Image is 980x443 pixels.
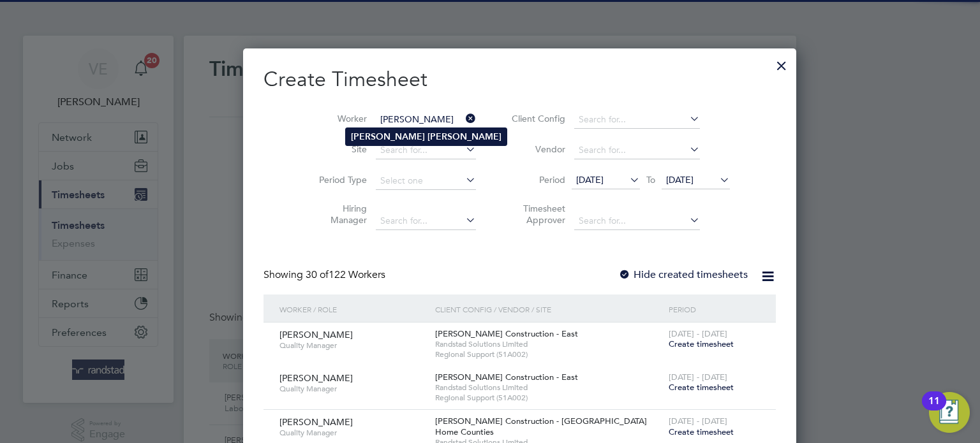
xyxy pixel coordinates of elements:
[306,268,385,281] span: 122 Workers
[279,329,353,340] span: [PERSON_NAME]
[574,142,700,159] input: Search for...
[309,203,367,226] label: Hiring Manager
[669,416,727,426] span: [DATE] - [DATE]
[435,328,578,339] span: [PERSON_NAME] Construction - East
[309,143,367,155] label: Site
[618,268,748,281] label: Hide created timesheets
[576,174,604,185] span: [DATE]
[351,131,425,142] b: [PERSON_NAME]
[929,392,970,433] button: Open Resource Center, 11 new notifications
[435,382,662,393] span: Randstad Solutions Limited
[279,372,353,384] span: [PERSON_NAME]
[669,382,734,393] span: Create timesheet
[264,268,388,282] div: Showing
[665,294,763,324] div: Period
[435,349,662,359] span: Regional Support (51A002)
[264,66,776,93] h2: Create Timesheet
[279,416,353,428] span: [PERSON_NAME]
[508,143,565,155] label: Vendor
[574,212,700,230] input: Search for...
[432,294,665,324] div: Client Config / Vendor / Site
[376,142,476,159] input: Search for...
[376,111,476,129] input: Search for...
[928,401,940,418] div: 11
[508,203,565,226] label: Timesheet Approver
[669,338,734,349] span: Create timesheet
[427,131,501,142] b: [PERSON_NAME]
[508,174,565,185] label: Period
[435,416,647,437] span: [PERSON_NAME] Construction - [GEOGRAPHIC_DATA] Home Counties
[376,172,476,190] input: Select one
[279,428,426,438] span: Quality Manager
[309,174,367,185] label: Period Type
[508,113,565,124] label: Client Config
[279,340,426,351] span: Quality Manager
[669,328,727,339] span: [DATE] - [DATE]
[376,212,476,230] input: Search for...
[642,171,659,188] span: To
[669,426,734,437] span: Create timesheet
[309,113,367,124] label: Worker
[276,294,432,324] div: Worker / Role
[669,372,727,382] span: [DATE] - [DATE]
[574,111,700,129] input: Search for...
[435,393,662,403] span: Regional Support (51A002)
[279,384,426,394] span: Quality Manager
[306,268,329,281] span: 30 of
[435,339,662,349] span: Randstad Solutions Limited
[435,372,578,382] span: [PERSON_NAME] Construction - East
[666,174,694,185] span: [DATE]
